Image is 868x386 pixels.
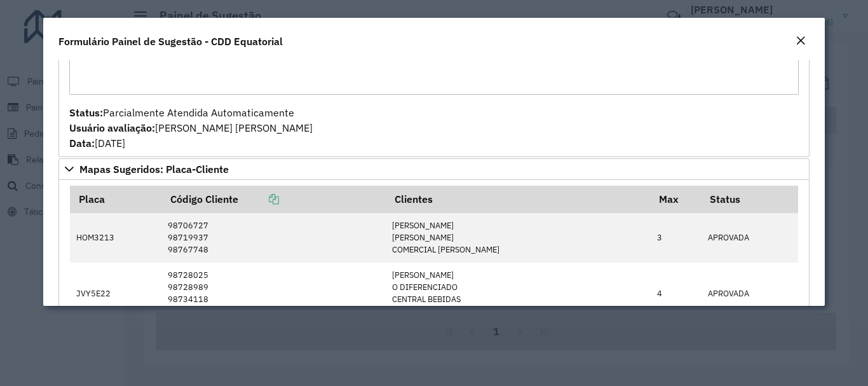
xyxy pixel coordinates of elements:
span: Parcialmente Atendida Automaticamente [PERSON_NAME] [PERSON_NAME] [DATE] [69,106,313,149]
h4: Formulário Painel de Sugestão - CDD Equatorial [58,34,283,49]
td: APROVADA [701,213,798,263]
span: Mapas Sugeridos: Placa-Cliente [79,164,229,174]
td: [PERSON_NAME] [PERSON_NAME] COMERCIAL [PERSON_NAME] [386,213,650,263]
td: HOM3213 [70,213,161,263]
td: APROVADA [701,263,798,325]
td: 98728025 98728989 98734118 98738751 [161,263,386,325]
td: [PERSON_NAME] O DIFERENCIADO CENTRAL BEBIDAS VITLAB SERVICOS E COMERCIO LTDA [386,263,650,325]
th: Código Cliente [161,186,386,212]
th: Placa [70,186,161,212]
em: Fechar [796,36,806,46]
strong: Usuário avaliação: [69,121,155,134]
td: 3 [650,213,701,263]
a: Mapas Sugeridos: Placa-Cliente [58,158,809,180]
th: Max [650,186,701,212]
th: Clientes [386,186,650,212]
button: Close [792,33,810,50]
td: JVY5E22 [70,263,161,325]
td: 98706727 98719937 98767748 [161,213,386,263]
a: Copiar [238,193,279,205]
strong: Data: [69,137,95,149]
th: Status [701,186,798,212]
strong: Status: [69,106,103,119]
td: 4 [650,263,701,325]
